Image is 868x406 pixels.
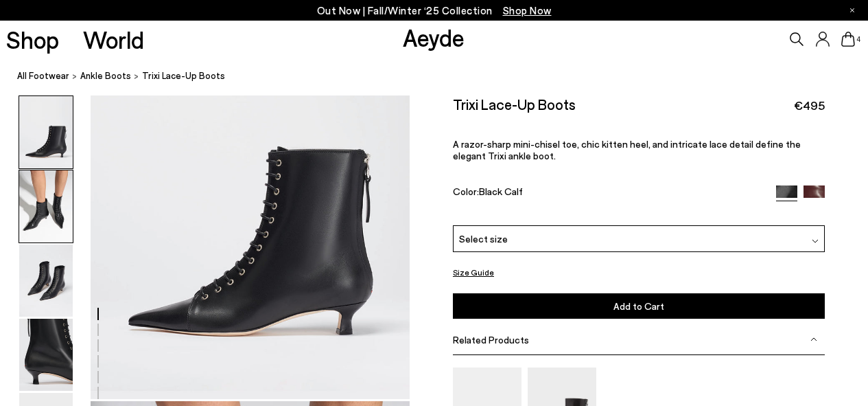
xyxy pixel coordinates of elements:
[855,36,862,43] span: 4
[841,32,855,47] a: 4
[459,232,508,246] span: Select size
[812,238,819,245] img: svg%3E
[317,2,552,19] p: Out Now | Fall/Winter ‘25 Collection
[6,27,59,52] a: Shop
[17,58,868,95] nav: breadcrumb
[503,4,552,16] span: Navigate to /collections/new-in
[17,69,69,83] a: All Footwear
[810,336,817,343] img: svg%3E
[453,334,529,346] span: Related Products
[80,69,131,83] a: ankle boots
[19,96,73,168] img: Trixi Lace-Up Boots - Image 1
[479,185,523,197] span: Black Calf
[80,70,131,81] span: ankle boots
[794,97,825,114] span: €495
[19,170,73,243] img: Trixi Lace-Up Boots - Image 2
[453,95,576,113] h2: Trixi Lace-Up Boots
[613,300,664,312] span: Add to Cart
[453,264,494,281] button: Size Guide
[19,319,73,391] img: Trixi Lace-Up Boots - Image 4
[142,69,225,83] span: Trixi Lace-Up Boots
[19,245,73,317] img: Trixi Lace-Up Boots - Image 3
[453,293,825,319] button: Add to Cart
[453,185,764,201] div: Color:
[83,27,144,52] a: World
[403,23,465,52] a: Aeyde
[453,138,825,161] p: A razor-sharp mini-chisel toe, chic kitten heel, and intricate lace detail define the elegant Tri...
